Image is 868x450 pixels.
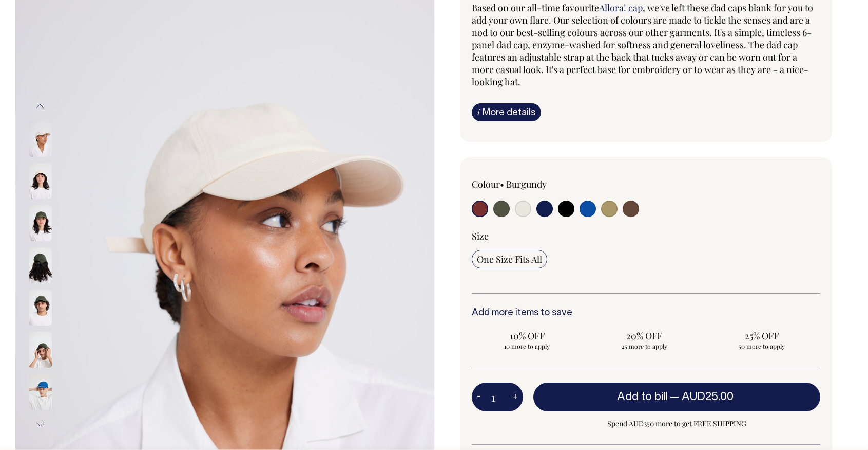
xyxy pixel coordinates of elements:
span: AUD25.00 [682,392,734,402]
button: - [472,387,486,407]
span: Based on our all-time favourite [472,2,599,14]
span: i [477,106,480,117]
span: 25 more to apply [594,342,695,350]
input: 25% OFF 50 more to apply [706,327,817,353]
img: olive [29,290,52,326]
span: 20% OFF [594,330,695,342]
button: Previous [32,95,48,118]
a: iMore details [472,103,541,121]
button: + [507,387,523,407]
span: Add to bill [617,392,667,402]
img: olive [29,205,52,241]
img: olive [29,247,52,283]
span: 10 more to apply [477,342,577,350]
button: Next [32,413,48,436]
span: • [500,178,504,190]
img: olive [29,332,52,368]
span: 25% OFF [711,330,812,342]
input: One Size Fits All [472,250,547,268]
span: — [670,392,736,402]
span: , we've left these dad caps blank for you to add your own flare. Our selection of colours are mad... [472,2,813,88]
span: 10% OFF [477,330,577,342]
img: natural [29,163,52,199]
input: 10% OFF 10 more to apply [472,327,583,353]
img: worker-blue [29,374,52,410]
input: 20% OFF 25 more to apply [589,327,700,353]
label: Burgundy [506,178,547,190]
img: natural [29,121,52,157]
a: Allora! cap [599,2,643,14]
span: One Size Fits All [477,253,542,265]
button: Add to bill —AUD25.00 [533,383,821,411]
span: 50 more to apply [711,342,812,350]
div: Size [472,230,821,242]
span: Spend AUD350 more to get FREE SHIPPING [533,418,821,430]
h6: Add more items to save [472,308,821,318]
div: Colour [472,178,611,190]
